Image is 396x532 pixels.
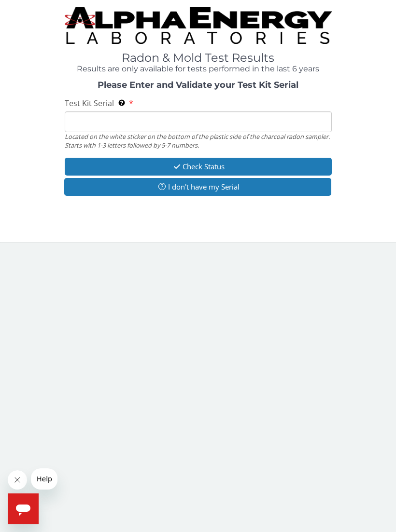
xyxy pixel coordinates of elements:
h4: Results are only available for tests performed in the last 6 years [65,65,332,73]
button: Check Status [65,158,332,176]
button: I don't have my Serial [64,178,331,196]
img: TightCrop.jpg [65,7,332,44]
iframe: Message from company [31,468,57,490]
h1: Radon & Mold Test Results [65,52,332,64]
iframe: Close message [8,470,27,490]
span: Test Kit Serial [65,98,114,109]
div: Located on the white sticker on the bottom of the plastic side of the charcoal radon sampler. Sta... [65,132,332,150]
strong: Please Enter and Validate your Test Kit Serial [98,80,298,90]
iframe: Button to launch messaging window [8,493,39,524]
